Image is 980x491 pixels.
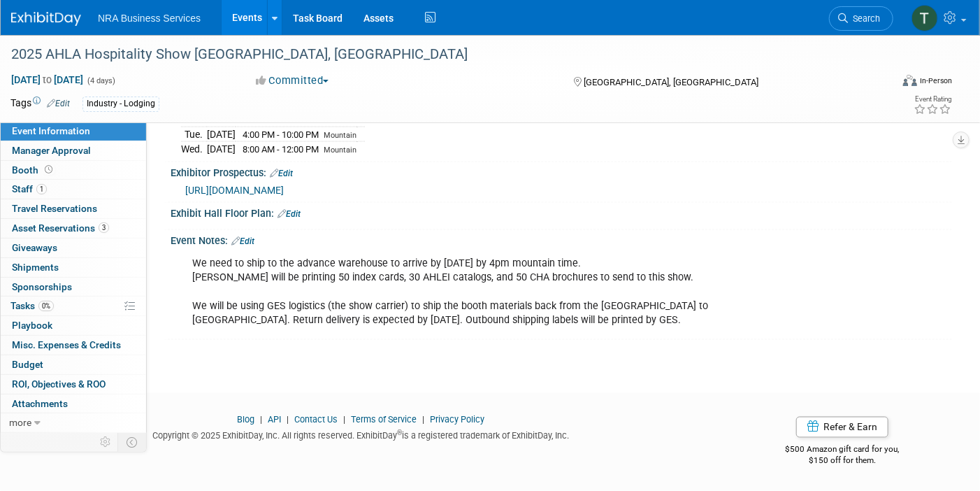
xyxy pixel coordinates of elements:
a: Travel Reservations [1,199,146,218]
span: 1 [36,184,47,194]
a: Refer & Earn [796,417,888,438]
a: Playbook [1,316,146,335]
a: Budget [1,355,146,374]
span: | [419,415,428,425]
span: 8:00 AM - 12:00 PM [243,144,319,155]
div: Exhibit Hall Floor Plan: [171,203,952,221]
span: Travel Reservations [12,203,97,214]
a: Booth [1,161,146,180]
td: Tags [10,96,70,112]
span: | [257,415,266,425]
a: Edit [270,169,293,178]
div: 2025 AHLA Hospitality Show [GEOGRAPHIC_DATA], [GEOGRAPHIC_DATA] [6,42,872,67]
a: ROI, Objectives & ROO [1,375,146,394]
span: 4:00 PM - 10:00 PM [243,129,319,140]
span: Sponsorships [12,281,72,292]
img: Terry Gamal ElDin [911,5,938,31]
td: [DATE] [207,142,236,157]
span: Booth not reserved yet [42,164,55,175]
span: Mountain [324,131,356,140]
span: ROI, Objectives & ROO [12,378,106,390]
span: Playbook [12,320,52,331]
span: Event Information [12,125,90,136]
div: Event Rating [914,96,951,103]
div: Copyright © 2025 ExhibitDay, Inc. All rights reserved. ExhibitDay is a registered trademark of Ex... [10,427,712,443]
td: [DATE] [207,127,236,142]
a: Search [829,6,893,31]
a: [URL][DOMAIN_NAME] [185,185,284,196]
a: Contact Us [294,415,338,425]
sup: ® [397,429,402,437]
div: Event Format [813,73,953,94]
div: $500 Amazon gift card for you, [733,435,952,467]
span: Attachments [12,398,68,409]
a: Giveaways [1,239,146,257]
span: Staff [12,183,47,194]
div: $150 off for them. [733,455,952,467]
span: Giveaways [12,242,57,253]
span: Shipments [12,262,59,273]
span: 3 [99,222,109,233]
td: Wed. [181,142,207,157]
span: [DATE] [DATE] [10,73,84,86]
a: Blog [237,415,254,425]
a: Misc. Expenses & Credits [1,336,146,355]
img: Format-Inperson.png [903,75,917,86]
a: Edit [278,209,301,219]
span: to [41,74,54,85]
td: Tue. [181,127,207,142]
div: We need to ship to the advance warehouse to arrive by [DATE] by 4pm mountain time. [PERSON_NAME] ... [182,250,800,334]
a: Manager Approval [1,141,146,160]
div: In-Person [919,76,952,86]
a: more [1,413,146,432]
span: Search [848,13,880,24]
a: Edit [231,236,254,246]
span: 0% [38,301,54,311]
div: Exhibitor Prospectus: [171,162,952,180]
span: | [283,415,292,425]
div: Event Notes: [171,230,952,248]
span: Mountain [324,145,356,155]
span: more [9,417,31,428]
a: Terms of Service [351,415,417,425]
a: API [268,415,281,425]
a: Privacy Policy [430,415,484,425]
span: NRA Business Services [98,13,201,24]
td: Toggle Event Tabs [118,433,147,451]
div: Industry - Lodging [82,97,159,111]
span: Budget [12,359,43,370]
span: Tasks [10,300,54,311]
span: [GEOGRAPHIC_DATA], [GEOGRAPHIC_DATA] [584,77,758,87]
span: Manager Approval [12,145,91,156]
a: Edit [47,99,70,108]
a: Event Information [1,122,146,141]
a: Asset Reservations3 [1,219,146,238]
td: Personalize Event Tab Strip [94,433,118,451]
span: (4 days) [86,76,115,85]
img: ExhibitDay [11,12,81,26]
span: Asset Reservations [12,222,109,234]
a: Tasks0% [1,297,146,315]
a: Shipments [1,258,146,277]
a: Attachments [1,394,146,413]
span: Misc. Expenses & Credits [12,339,121,350]
a: Sponsorships [1,278,146,297]
span: | [340,415,349,425]
button: Committed [251,73,334,88]
span: Booth [12,164,55,176]
a: Staff1 [1,180,146,199]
